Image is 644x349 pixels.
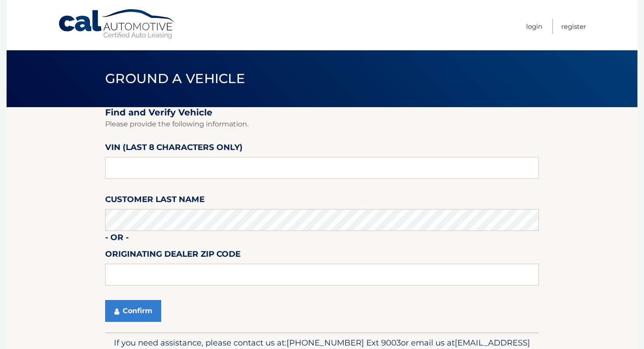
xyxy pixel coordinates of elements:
p: Please provide the following information. [105,118,539,130]
span: Ground a Vehicle [105,70,245,87]
a: Login [526,19,542,34]
button: Confirm [105,300,161,322]
a: Register [561,19,586,34]
label: Customer Last Name [105,193,205,209]
h2: Find and Verify Vehicle [105,107,539,118]
label: - or - [105,231,129,247]
span: [PHONE_NUMBER] Ext 9003 [287,338,401,348]
a: Cal Automotive [58,9,176,40]
label: Originating Dealer Zip Code [105,248,241,264]
label: VIN (last 8 characters only) [105,141,243,157]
